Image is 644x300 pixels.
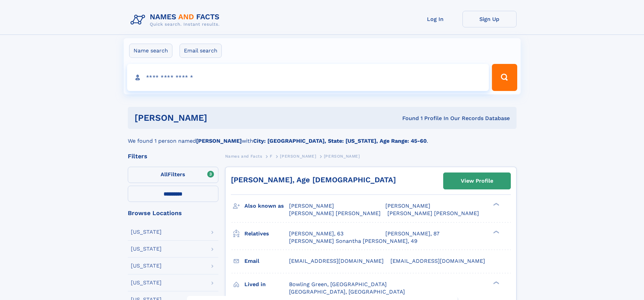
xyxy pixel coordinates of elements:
[244,200,289,212] h3: Also known as
[131,246,162,252] div: [US_STATE]
[387,210,479,216] span: [PERSON_NAME] [PERSON_NAME]
[280,154,316,159] span: [PERSON_NAME]
[492,230,500,234] div: ❯
[444,173,510,189] a: View Profile
[128,129,517,145] div: We found 1 person named with .
[289,258,384,264] span: [EMAIL_ADDRESS][DOMAIN_NAME]
[289,289,405,295] span: [GEOGRAPHIC_DATA], [GEOGRAPHIC_DATA]
[408,11,462,27] a: Log In
[289,203,334,209] span: [PERSON_NAME]
[462,11,517,27] a: Sign Up
[244,255,289,267] h3: Email
[385,230,439,237] a: [PERSON_NAME], 87
[231,176,396,184] a: [PERSON_NAME], Age [DEMOGRAPHIC_DATA]
[196,138,242,144] b: [PERSON_NAME]
[390,258,485,264] span: [EMAIL_ADDRESS][DOMAIN_NAME]
[127,64,489,91] input: search input
[289,210,381,216] span: [PERSON_NAME] [PERSON_NAME]
[280,152,316,160] a: [PERSON_NAME]
[180,44,222,58] label: Email search
[289,237,418,245] a: [PERSON_NAME] Sonantha [PERSON_NAME], 49
[253,138,427,144] b: City: [GEOGRAPHIC_DATA], State: [US_STATE], Age Range: 45-60
[128,167,218,183] label: Filters
[324,154,360,159] span: [PERSON_NAME]
[244,279,289,290] h3: Lived in
[225,152,262,160] a: Names and Facts
[131,263,162,269] div: [US_STATE]
[461,173,493,189] div: View Profile
[305,115,510,122] div: Found 1 Profile In Our Records Database
[492,64,517,91] button: Search Button
[128,11,225,29] img: Logo Names and Facts
[289,281,387,287] span: Bowling Green, [GEOGRAPHIC_DATA]
[135,114,305,122] h1: [PERSON_NAME]
[131,280,162,285] div: [US_STATE]
[270,152,272,160] a: F
[128,210,218,216] div: Browse Locations
[492,280,500,285] div: ❯
[131,229,162,235] div: [US_STATE]
[128,153,218,159] div: Filters
[385,203,430,209] span: [PERSON_NAME]
[492,202,500,207] div: ❯
[129,44,172,58] label: Name search
[270,154,272,159] span: F
[289,230,343,237] a: [PERSON_NAME], 63
[161,171,168,178] span: All
[244,228,289,239] h3: Relatives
